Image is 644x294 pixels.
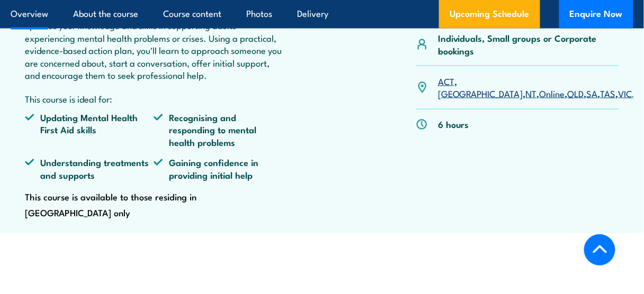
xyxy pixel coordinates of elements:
[587,87,598,99] a: SA
[568,87,584,99] a: QLD
[25,112,154,149] li: Updating Mental Health First Aid skills
[438,75,454,87] a: ACT
[154,157,282,181] li: Gaining confidence in providing initial help
[540,87,565,99] a: Online
[601,87,616,99] a: TAS
[25,7,282,81] p: The Mental Health First Aid (MHFA) Refresher accredited course updates your knowledge and skills ...
[438,32,619,57] p: Individuals, Small groups or Corporate bookings
[25,93,282,105] p: This course is ideal for:
[25,157,154,181] li: Understanding treatments and supports
[438,118,469,131] p: 6 hours
[438,87,523,99] a: [GEOGRAPHIC_DATA]
[619,87,632,99] a: VIC
[154,112,282,149] li: Recognising and responding to mental health problems
[526,87,537,99] a: NT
